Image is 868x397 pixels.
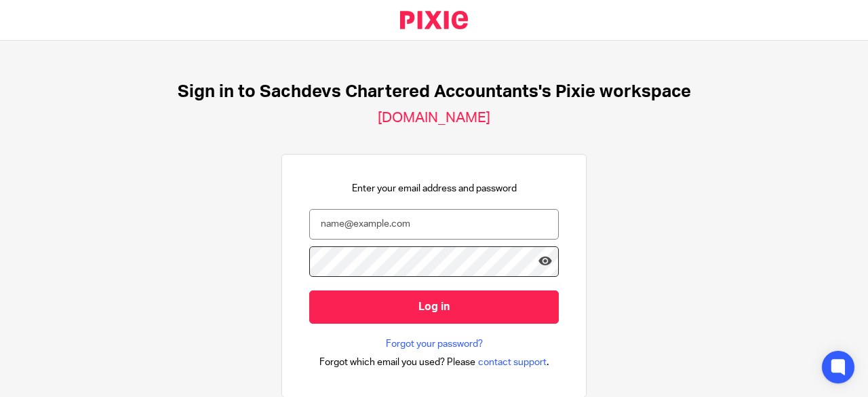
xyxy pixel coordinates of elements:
[309,290,559,324] input: Log in
[352,182,517,195] p: Enter your email address and password
[386,337,483,351] a: Forgot your password?
[178,81,691,102] h1: Sign in to Sachdevs Chartered Accountants's Pixie workspace
[378,109,490,127] h2: [DOMAIN_NAME]
[309,209,559,240] input: name@example.com
[478,356,547,369] span: contact support
[319,356,475,369] span: Forgot which email you used? Please
[319,354,549,370] div: .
